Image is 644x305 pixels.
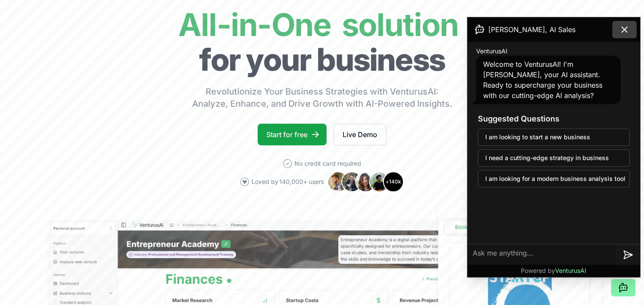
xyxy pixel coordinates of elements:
img: Avatar 1 [327,171,348,192]
p: Powered by [521,266,586,275]
h3: Suggested Questions [478,113,630,125]
img: Avatar 3 [355,171,376,192]
img: Avatar 4 [369,171,390,192]
a: Start for free [258,124,327,145]
span: Welcome to VenturusAI! I'm [PERSON_NAME], your AI assistant. Ready to supercharge your business w... [483,60,602,100]
span: VenturusAI [476,47,507,56]
button: I need a cutting-edge strategy in business [478,149,630,167]
img: Avatar 2 [341,171,362,192]
a: Live Demo [333,124,386,145]
button: I am looking to start a new business [478,128,630,146]
span: VenturusAI [555,267,586,274]
button: I am looking for a modern business analysis tool [478,170,630,187]
span: [PERSON_NAME], AI Sales [488,24,575,35]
